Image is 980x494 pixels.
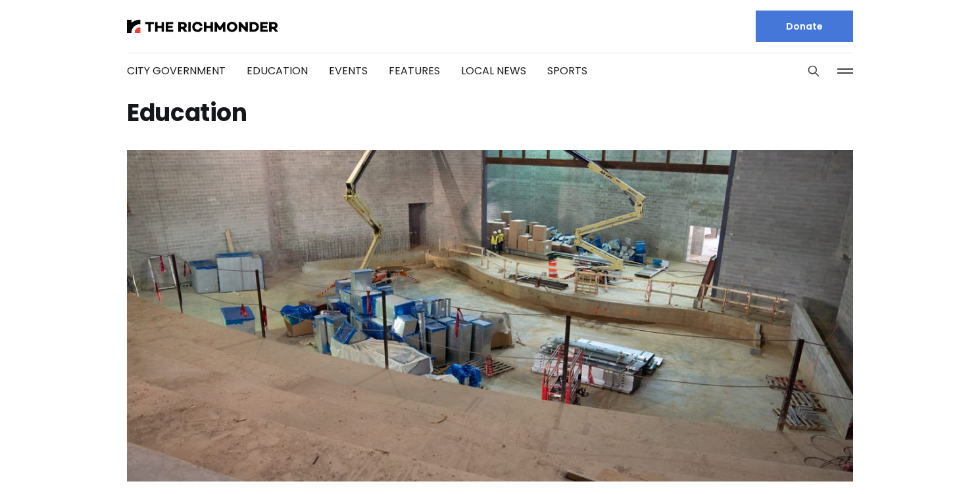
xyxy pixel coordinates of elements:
img: Podcast studio, music and dance rooms touted in early tour of new Richmond high school [127,150,853,482]
a: Local News [461,63,526,78]
iframe: portal-trigger [868,430,980,494]
h1: Education [127,103,853,124]
img: The Richmonder [127,20,278,33]
a: Events [329,63,368,78]
a: Education [247,63,308,78]
button: Search this site [804,61,823,81]
a: Donate [756,11,853,42]
a: Features [389,63,440,78]
a: City Government [127,63,226,78]
a: Sports [547,63,587,78]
